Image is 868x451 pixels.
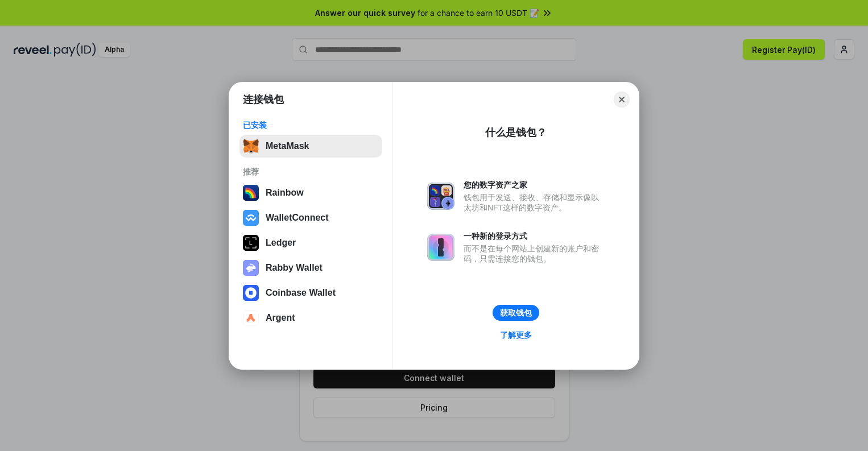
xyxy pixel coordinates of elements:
div: Rabby Wallet [266,263,323,273]
button: Close [614,92,630,107]
div: 一种新的登录方式 [464,231,605,241]
div: 而不是在每个网站上创建新的账户和密码，只需连接您的钱包。 [464,243,605,264]
img: svg+xml,%3Csvg%20xmlns%3D%22http%3A%2F%2Fwww.w3.org%2F2000%2Fsvg%22%20fill%3D%22none%22%20viewBox... [427,183,454,210]
img: svg+xml,%3Csvg%20width%3D%2228%22%20height%3D%2228%22%20viewBox%3D%220%200%2028%2028%22%20fill%3D... [243,285,259,301]
div: MetaMask [266,141,309,151]
h1: 连接钱包 [243,93,284,106]
button: WalletConnect [239,206,382,229]
div: 推荐 [243,167,379,177]
div: Coinbase Wallet [266,288,336,298]
button: 获取钱包 [493,305,539,321]
div: Argent [266,313,295,323]
button: Ledger [239,231,382,254]
div: Rainbow [266,188,304,198]
button: Rabby Wallet [239,256,382,279]
img: svg+xml,%3Csvg%20width%3D%2228%22%20height%3D%2228%22%20viewBox%3D%220%200%2028%2028%22%20fill%3D... [243,310,259,326]
div: 已安装 [243,120,379,130]
div: WalletConnect [266,213,329,223]
img: svg+xml,%3Csvg%20width%3D%2228%22%20height%3D%2228%22%20viewBox%3D%220%200%2028%2028%22%20fill%3D... [243,210,259,226]
button: MetaMask [239,135,382,158]
button: Rainbow [239,181,382,204]
div: 什么是钱包？ [485,126,547,139]
img: svg+xml,%3Csvg%20fill%3D%22none%22%20height%3D%2233%22%20viewBox%3D%220%200%2035%2033%22%20width%... [243,138,259,154]
img: svg+xml,%3Csvg%20xmlns%3D%22http%3A%2F%2Fwww.w3.org%2F2000%2Fsvg%22%20fill%3D%22none%22%20viewBox... [427,234,454,261]
div: 您的数字资产之家 [464,180,605,190]
button: Coinbase Wallet [239,282,382,304]
img: svg+xml,%3Csvg%20xmlns%3D%22http%3A%2F%2Fwww.w3.org%2F2000%2Fsvg%22%20width%3D%2228%22%20height%3... [243,235,259,251]
button: Argent [239,307,382,329]
div: 钱包用于发送、接收、存储和显示像以太坊和NFT这样的数字资产。 [464,192,605,213]
div: 获取钱包 [500,308,532,318]
img: svg+xml,%3Csvg%20width%3D%22120%22%20height%3D%22120%22%20viewBox%3D%220%200%20120%20120%22%20fil... [243,185,259,201]
img: svg+xml,%3Csvg%20xmlns%3D%22http%3A%2F%2Fwww.w3.org%2F2000%2Fsvg%22%20fill%3D%22none%22%20viewBox... [243,260,259,276]
div: 了解更多 [500,330,532,340]
div: Ledger [266,238,296,248]
a: 了解更多 [493,328,539,342]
